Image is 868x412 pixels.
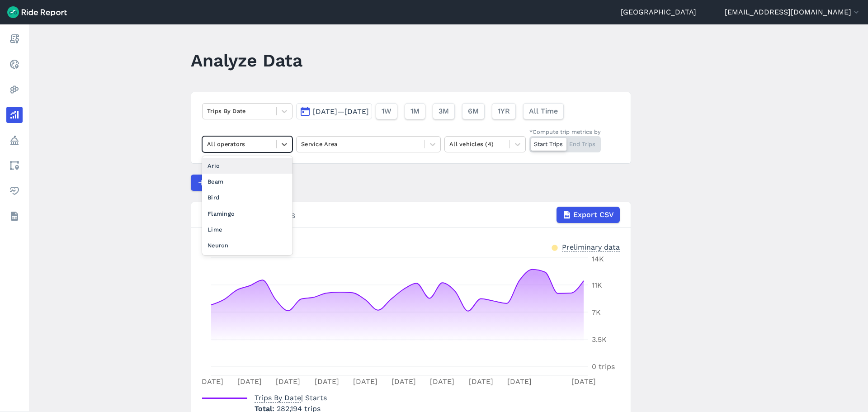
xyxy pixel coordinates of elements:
[376,103,397,119] button: 1W
[255,393,327,402] span: | Starts
[592,281,602,289] tspan: 11K
[191,48,302,73] h1: Analyze Data
[6,157,23,174] a: Areas
[725,7,861,18] button: [EMAIL_ADDRESS][DOMAIN_NAME]
[353,377,377,386] tspan: [DATE]
[313,107,369,116] span: [DATE]—[DATE]
[6,81,23,98] a: Heatmaps
[315,377,339,386] tspan: [DATE]
[7,6,67,18] img: Ride Report
[410,106,420,117] span: 1M
[202,174,292,189] div: Beam
[202,237,292,253] div: Neuron
[592,308,601,317] tspan: 7K
[562,242,620,251] div: Preliminary data
[592,362,615,371] tspan: 0 trips
[255,391,301,403] span: Trips By Date
[296,103,372,119] button: [DATE]—[DATE]
[571,377,596,386] tspan: [DATE]
[191,175,274,191] button: Compare Metrics
[621,7,696,18] a: [GEOGRAPHIC_DATA]
[592,255,604,263] tspan: 14K
[430,377,454,386] tspan: [DATE]
[507,377,532,386] tspan: [DATE]
[6,31,23,47] a: Report
[523,103,564,119] button: All Time
[469,377,493,386] tspan: [DATE]
[433,103,455,119] button: 3M
[592,335,607,344] tspan: 3.5K
[405,103,425,119] button: 1M
[202,207,620,223] div: Trips By Date | Starts
[202,222,292,237] div: Lime
[6,132,23,148] a: Policy
[6,107,23,123] a: Analyze
[529,106,558,117] span: All Time
[276,377,300,386] tspan: [DATE]
[498,106,510,117] span: 1YR
[492,103,516,119] button: 1YR
[237,377,262,386] tspan: [DATE]
[6,183,23,199] a: Health
[6,56,23,72] a: Realtime
[202,206,292,222] div: Flamingo
[468,106,479,117] span: 6M
[557,207,620,223] button: Export CSV
[529,128,601,136] div: *Compute trip metrics by
[439,106,449,117] span: 3M
[202,189,292,205] div: Bird
[6,208,23,224] a: Datasets
[199,377,223,386] tspan: [DATE]
[202,158,292,174] div: Ario
[392,377,416,386] tspan: [DATE]
[382,106,392,117] span: 1W
[462,103,485,119] button: 6M
[573,209,614,220] span: Export CSV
